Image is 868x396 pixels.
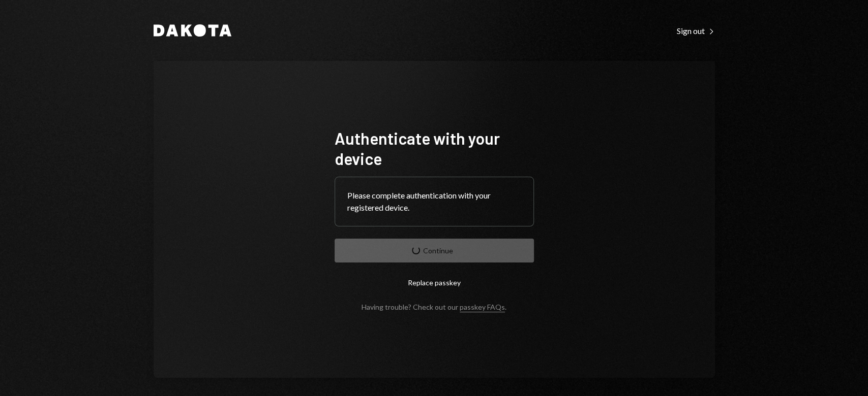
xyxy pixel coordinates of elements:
[347,189,521,214] div: Please complete authentication with your registered device.
[677,26,715,36] div: Sign out
[460,303,505,312] a: passkey FAQs
[362,303,506,311] div: Having trouble? Check out our .
[335,271,534,294] button: Replace passkey
[335,128,534,169] h1: Authenticate with your device
[677,25,715,36] a: Sign out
